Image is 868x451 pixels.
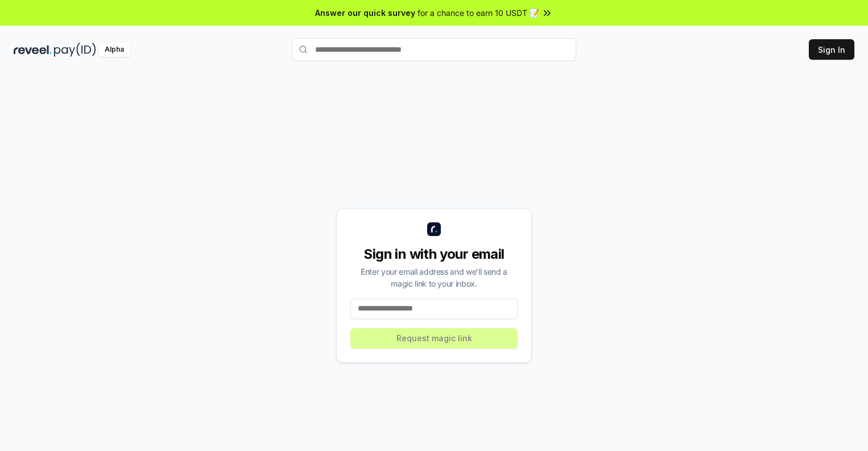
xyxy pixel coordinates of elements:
[350,245,518,263] div: Sign in with your email
[427,222,441,236] img: logo_small
[98,43,130,57] div: Alpha
[418,7,539,19] span: for a chance to earn 10 USDT 📝
[350,266,518,289] div: Enter your email address and we’ll send a magic link to your inbox.
[54,43,96,57] img: pay_id
[14,43,52,57] img: reveel_dark
[315,7,415,19] span: Answer our quick survey
[809,39,854,60] button: Sign In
